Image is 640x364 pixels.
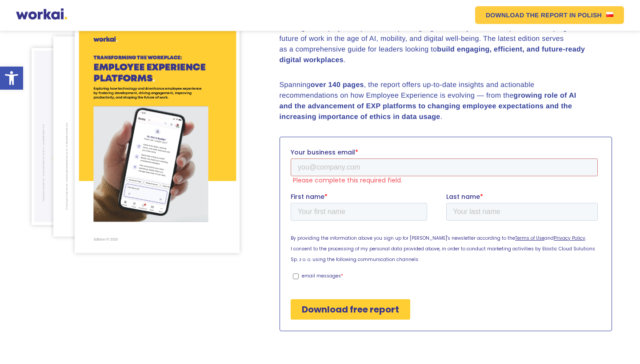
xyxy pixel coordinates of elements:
[606,12,613,17] img: Polish flag
[280,46,585,64] strong: build engaging, efficient, and future-ready digital workplaces
[280,23,591,66] p: The Digital Employee Experience report highlights the key trends and practices shaping the future...
[486,12,568,18] em: DOWNLOAD THE REPORT
[311,81,364,89] strong: over 140 pages
[53,36,195,237] img: DEX-2024-str-8.png
[291,148,601,327] iframe: Form 0
[280,92,576,121] strong: growing role of AI and the advancement of EXP platforms to changing employee expectations and the...
[475,6,624,24] a: DOWNLOAD THE REPORTIN POLISHPolish flag
[75,20,240,253] img: DEX-2024-v2.2.png
[280,80,591,123] p: Spanning , the report offers up-to-date insights and actionable recommendations on how Employee E...
[32,48,157,225] img: DEX-2024-str-30.png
